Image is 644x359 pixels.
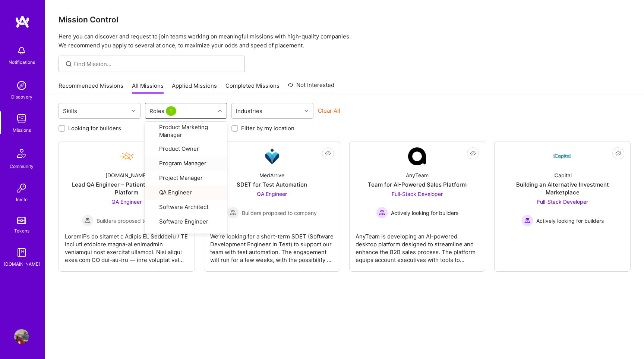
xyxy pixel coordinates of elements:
div: MedArrive [259,171,284,179]
button: Clear All [318,107,340,115]
input: Find Mission... [73,60,239,68]
div: Project Manager [149,174,222,182]
div: [DOMAIN_NAME] [4,260,40,268]
span: QA Engineer [257,191,287,197]
p: Here you can discover and request to join teams working on meaningful missions with high-quality ... [59,32,631,50]
span: Actively looking for builders [391,209,458,217]
span: Builders proposed to company [97,217,171,225]
span: QA Engineer [111,199,142,205]
img: Company Logo [118,147,136,165]
i: icon SearchGrey [64,60,73,68]
span: 1 [166,106,176,116]
a: Applied Missions [172,82,217,94]
img: Company Logo [408,147,426,165]
span: Builders proposed to company [242,209,317,217]
a: Recommended Missions [59,82,123,94]
div: Solution Architect [149,232,222,241]
div: Building an Alternative Investment Marketplace [501,181,624,196]
div: iCapital [553,171,572,179]
img: Invite [14,181,29,196]
img: logo [15,15,30,28]
a: Not Interested [288,81,334,94]
div: [DOMAIN_NAME] [105,171,148,179]
div: LoremiPs do sitamet c Adipis EL Seddoeiu / TE Inci utl etdolore magna-al enimadmin veniamqui nost... [65,227,189,264]
a: Company LogoiCapitalBuilding an Alternative Investment MarketplaceFull-Stack Developer Actively l... [501,147,624,265]
div: Community [10,162,34,170]
img: Builders proposed to company [82,215,94,227]
h3: Mission Control [59,15,631,24]
div: Tokens [14,227,29,235]
img: User Avatar [14,329,29,344]
img: Company Logo [553,147,571,165]
div: Team for AI-Powered Sales Platform [368,181,467,188]
div: AnyTeam is developing an AI-powered desktop platform designed to streamline and enhance the B2B s... [356,227,479,264]
div: SDET for Test Automation [237,181,307,188]
span: Full-Stack Developer [392,191,443,197]
a: User Avatar [12,329,31,344]
img: discovery [14,78,29,93]
div: Skills [61,106,79,116]
i: icon EyeClosed [615,150,621,156]
img: Community [13,144,31,162]
div: Program Manager [149,159,222,168]
div: Lead QA Engineer – Patient Data Access Platform [65,181,189,196]
div: Software Architect [149,203,222,212]
i: icon EyeClosed [470,150,476,156]
a: All Missions [132,82,164,94]
div: AnyTeam [406,171,429,179]
i: icon EyeClosed [325,150,331,156]
div: Product Marketing Manager [149,123,222,139]
div: Product Owner [149,145,222,153]
img: Builders proposed to company [227,207,239,219]
div: Industries [234,106,264,116]
img: guide book [14,245,29,260]
div: QA Engineer [149,188,222,197]
i: icon Chevron [132,109,135,113]
div: Discovery [11,93,32,101]
label: Filter by my location [241,124,294,132]
label: Looking for builders [68,124,121,132]
a: Company LogoAnyTeamTeam for AI-Powered Sales PlatformFull-Stack Developer Actively looking for bu... [356,147,479,265]
div: Roles [148,106,180,116]
div: Missions [13,126,31,134]
a: Completed Missions [225,82,280,94]
img: Actively looking for builders [521,215,533,227]
div: Invite [16,196,28,203]
a: Company LogoMedArriveSDET for Test AutomationQA Engineer Builders proposed to companyBuilders pro... [210,147,334,265]
i: icon Chevron [218,109,222,113]
img: teamwork [14,111,29,126]
img: tokens [17,217,26,224]
span: Actively looking for builders [536,217,604,225]
img: Actively looking for builders [376,207,388,219]
div: We’re looking for a short-term SDET (Software Development Engineer in Test) to support our team w... [210,227,334,264]
img: bell [14,43,29,58]
div: Notifications [9,58,35,66]
span: Full-Stack Developer [537,199,588,205]
i: icon Chevron [304,109,308,113]
a: Company Logo[DOMAIN_NAME]Lead QA Engineer – Patient Data Access PlatformQA Engineer Builders prop... [65,147,189,265]
div: Software Engineer [149,218,222,226]
img: Company Logo [263,147,281,165]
